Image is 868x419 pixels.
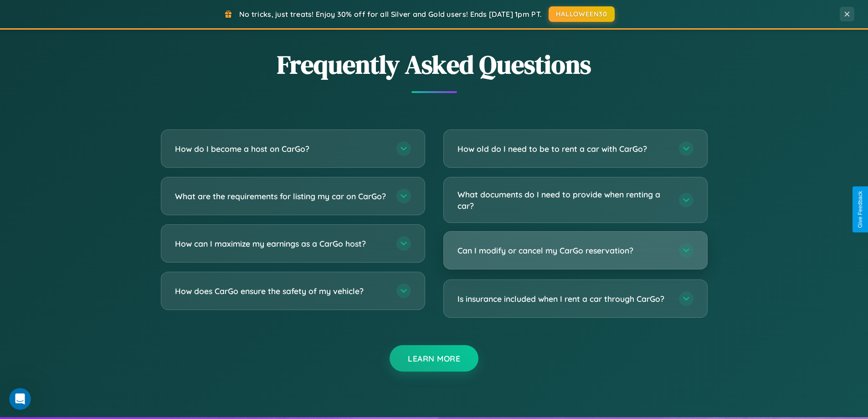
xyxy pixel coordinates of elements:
[857,191,863,228] div: Give Feedback
[161,47,708,82] h2: Frequently Asked Questions
[175,285,387,297] h3: How does CarGo ensure the safety of my vehicle?
[175,143,387,155] h3: How do I become a host on CarGo?
[175,191,387,202] h3: What are the requirements for listing my car on CarGo?
[457,245,670,256] h3: Can I modify or cancel my CarGo reservation?
[239,10,542,19] span: No tricks, just treats! Enjoy 30% off for all Silver and Gold users! Ends [DATE] 1pm PT.
[457,143,670,155] h3: How old do I need to be to rent a car with CarGo?
[457,189,670,211] h3: What documents do I need to provide when renting a car?
[457,293,670,305] h3: Is insurance included when I rent a car through CarGo?
[175,238,387,249] h3: How can I maximize my earnings as a CarGo host?
[390,345,478,372] button: Learn More
[9,388,31,410] iframe: Intercom live chat
[549,6,615,22] button: HALLOWEEN30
